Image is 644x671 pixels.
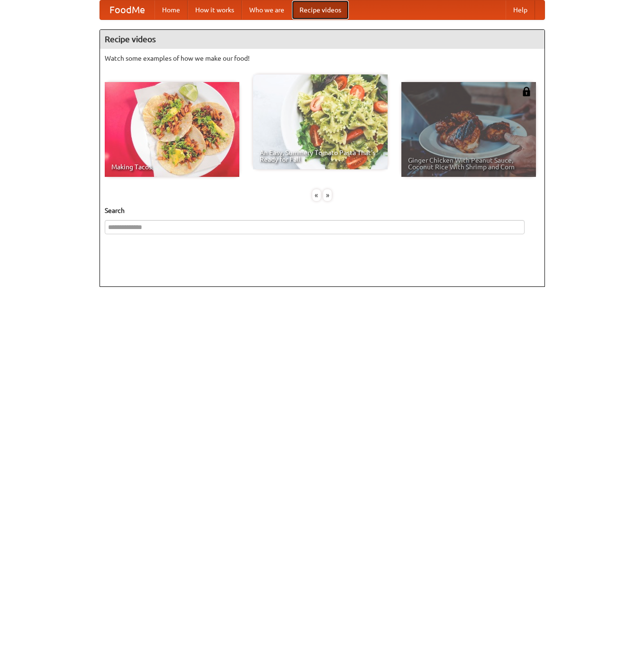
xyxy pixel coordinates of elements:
img: 483408.png [522,87,531,96]
h4: Recipe videos [100,30,544,49]
div: « [312,189,321,201]
a: Making Tacos [105,82,239,177]
span: Making Tacos [111,164,233,170]
a: An Easy, Summery Tomato Pasta That's Ready for Fall [253,74,388,169]
a: How it works [188,0,242,19]
a: Recipe videos [292,0,349,19]
span: An Easy, Summery Tomato Pasta That's Ready for Fall [260,149,381,163]
a: FoodMe [100,0,154,19]
a: Home [154,0,188,19]
p: Watch some examples of how we make our food! [105,54,540,63]
div: » [323,189,332,201]
a: Help [506,0,535,19]
h5: Search [105,206,540,215]
a: Who we are [242,0,292,19]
